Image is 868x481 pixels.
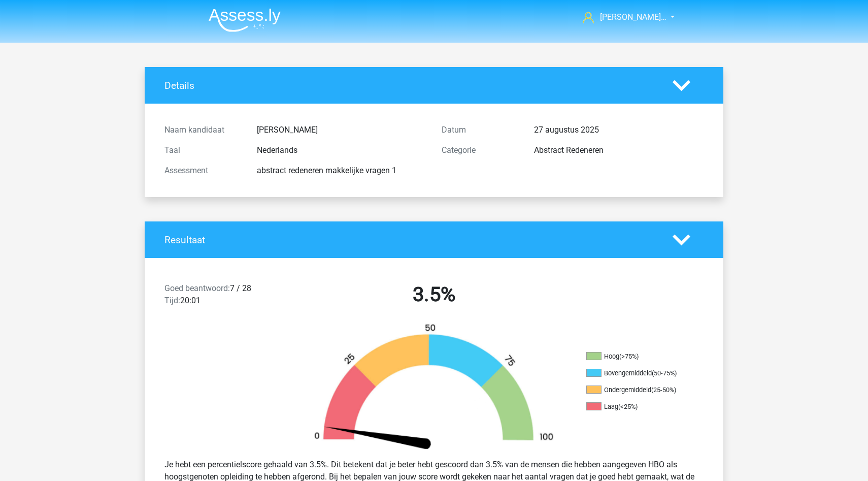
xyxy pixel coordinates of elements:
[164,283,230,293] span: Goed beantwoord:
[157,282,295,311] div: 7 / 28 20:01
[209,8,281,32] img: Assessly
[164,234,657,246] h4: Resultaat
[618,403,638,410] div: (<25%)
[600,12,666,22] span: [PERSON_NAME]…
[164,80,657,91] h4: Details
[249,124,434,136] div: [PERSON_NAME]
[586,386,688,395] li: Ondergemiddeld
[164,296,180,305] span: Tijd:
[157,124,249,136] div: Naam kandidaat
[297,323,571,451] img: 4.a459025b5945.png
[157,144,249,156] div: Taal
[586,402,688,411] li: Laag
[652,369,677,377] div: (50-75%)
[434,124,526,136] div: Datum
[526,144,711,156] div: Abstract Redeneren
[579,11,667,23] a: [PERSON_NAME]…
[303,282,565,307] h2: 3.5%
[586,369,688,378] li: Bovengemiddeld
[249,144,434,156] div: Nederlands
[651,386,676,394] div: (25-50%)
[526,124,711,136] div: 27 augustus 2025
[586,352,688,361] li: Hoog
[249,165,434,177] div: abstract redeneren makkelijke vragen 1
[434,144,526,156] div: Categorie
[619,352,639,360] div: (>75%)
[157,165,249,177] div: Assessment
